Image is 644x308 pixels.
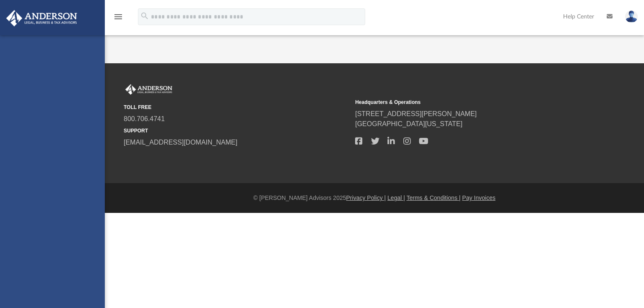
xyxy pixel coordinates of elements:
[124,139,237,146] a: [EMAIL_ADDRESS][DOMAIN_NAME]
[355,110,477,117] a: [STREET_ADDRESS][PERSON_NAME]
[462,194,495,201] a: Pay Invoices
[355,120,462,127] a: [GEOGRAPHIC_DATA][US_STATE]
[4,10,80,26] img: Anderson Advisors Platinum Portal
[124,104,349,111] small: TOLL FREE
[124,84,174,95] img: Anderson Advisors Platinum Portal
[124,127,349,135] small: SUPPORT
[346,194,386,201] a: Privacy Policy |
[113,12,123,22] i: menu
[105,194,644,202] div: © [PERSON_NAME] Advisors 2025
[113,16,123,22] a: menu
[407,194,461,201] a: Terms & Conditions |
[625,10,638,23] img: User Pic
[355,98,581,106] small: Headquarters & Operations
[140,11,149,21] i: search
[124,115,165,122] a: 800.706.4741
[387,194,405,201] a: Legal |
